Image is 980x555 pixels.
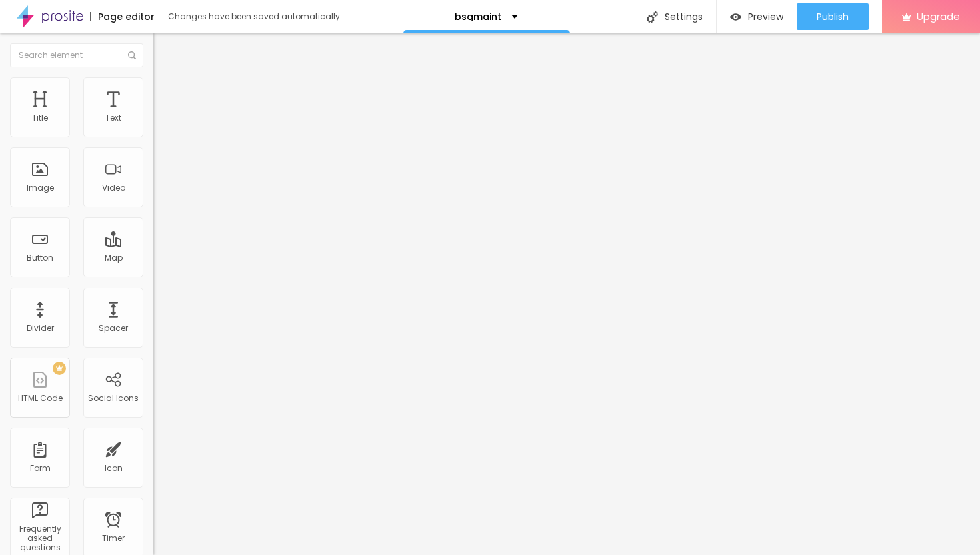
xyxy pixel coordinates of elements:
img: Icone [128,51,136,59]
div: HTML Code [18,394,63,403]
div: Video [102,183,125,193]
div: Image [27,183,54,193]
img: Icone [647,11,658,23]
div: Button [27,253,53,263]
input: Search element [10,43,143,67]
button: Publish [797,3,869,30]
div: Text [105,113,121,123]
div: Frequently asked questions [13,524,66,553]
div: Title [32,113,48,123]
div: Map [105,253,123,263]
div: Social Icons [88,394,139,403]
p: bsgmaint [455,12,501,21]
div: Divider [27,324,54,333]
div: Icon [105,464,123,473]
div: Spacer [99,324,128,333]
span: Upgrade [917,11,960,22]
span: Publish [817,11,849,22]
img: view-1.svg [730,11,741,23]
span: Preview [748,11,783,22]
div: Changes have been saved automatically [168,13,340,21]
button: Preview [717,3,797,30]
div: Page editor [90,12,155,21]
div: Timer [102,534,125,543]
div: Form [30,464,51,473]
